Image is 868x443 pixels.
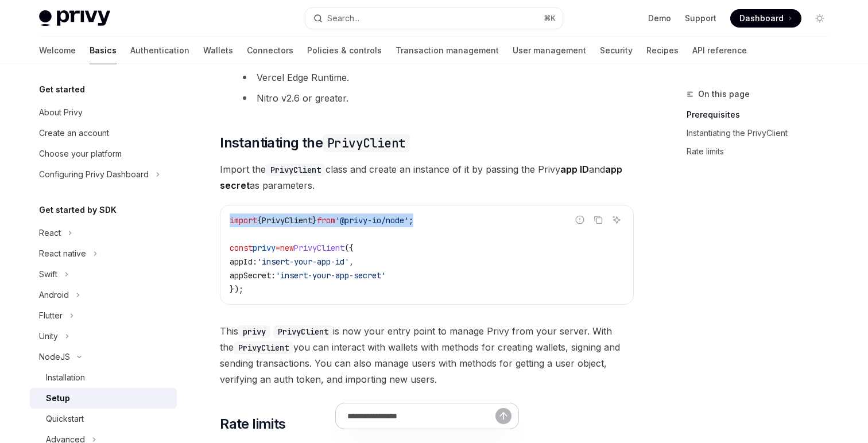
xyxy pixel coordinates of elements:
div: Android [39,288,69,302]
button: NodeJS [30,347,87,367]
div: Setup [46,391,70,405]
span: from [317,215,335,226]
div: Search... [327,11,359,25]
button: Search...⌘K [305,8,563,29]
a: Transaction management [396,37,499,64]
button: React native [30,243,103,264]
a: Setup [30,388,177,409]
a: Welcome [39,37,76,64]
h5: Get started by SDK [39,203,117,217]
span: import [230,215,257,226]
h5: Get started [39,83,85,96]
button: Report incorrect code [572,212,587,227]
span: new [280,243,294,253]
div: Quickstart [46,412,84,426]
button: React [30,223,78,243]
span: '@privy-io/node' [335,215,409,226]
a: Policies & controls [307,37,382,64]
span: 'insert-your-app-id' [257,257,349,267]
a: Demo [648,13,671,24]
a: Choose your platform [30,143,177,164]
a: About Privy [30,102,177,123]
div: React native [39,247,86,261]
div: About Privy [39,106,83,119]
span: 'insert-your-app-secret' [276,270,386,281]
span: privy [253,243,276,253]
img: light logo [39,10,110,26]
span: ({ [344,243,354,253]
button: Toggle dark mode [811,9,829,28]
div: NodeJS [39,350,70,364]
button: Android [30,285,86,305]
button: Ask AI [609,212,624,227]
a: Instantiating the PrivyClient [687,124,838,142]
span: ; [409,215,413,226]
a: Support [685,13,716,24]
code: PrivyClient [273,325,333,338]
input: Ask a question... [347,403,495,429]
code: PrivyClient [323,134,410,152]
button: Send message [495,408,511,424]
strong: app ID [560,164,589,175]
div: Unity [39,329,58,343]
span: Dashboard [739,13,784,24]
span: On this page [698,87,750,101]
a: Recipes [646,37,679,64]
span: PrivyClient [262,215,312,226]
span: appSecret: [230,270,276,281]
span: Instantiating the [220,134,410,152]
span: ⌘ K [544,14,556,23]
button: Copy the contents from the code block [591,212,606,227]
div: React [39,226,61,240]
span: This is now your entry point to manage Privy from your server. With the you can interact with wal... [220,323,634,387]
a: Wallets [203,37,233,64]
button: Configuring Privy Dashboard [30,164,166,185]
div: Configuring Privy Dashboard [39,168,149,181]
a: Security [600,37,633,64]
div: Create an account [39,126,109,140]
a: Rate limits [687,142,838,161]
a: User management [513,37,586,64]
a: Basics [90,37,117,64]
a: Dashboard [730,9,801,28]
a: Connectors [247,37,293,64]
button: Swift [30,264,75,285]
a: Authentication [130,37,189,64]
span: = [276,243,280,253]
span: Import the class and create an instance of it by passing the Privy and as parameters. [220,161,634,193]
span: PrivyClient [294,243,344,253]
a: Quickstart [30,409,177,429]
div: Choose your platform [39,147,122,161]
code: PrivyClient [234,341,293,354]
span: }); [230,284,243,294]
button: Unity [30,326,75,347]
span: appId: [230,257,257,267]
span: , [349,257,354,267]
li: Nitro v2.6 or greater. [238,90,634,106]
button: Flutter [30,305,80,326]
a: Installation [30,367,177,388]
div: Installation [46,371,85,384]
a: Prerequisites [687,106,838,124]
li: Vercel Edge Runtime. [238,69,634,86]
span: } [312,215,317,226]
a: API reference [692,37,747,64]
a: Create an account [30,123,177,143]
code: PrivyClient [266,164,325,176]
div: Swift [39,267,57,281]
div: Flutter [39,309,63,322]
span: { [257,215,262,226]
code: privy [238,325,270,338]
span: const [230,243,253,253]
